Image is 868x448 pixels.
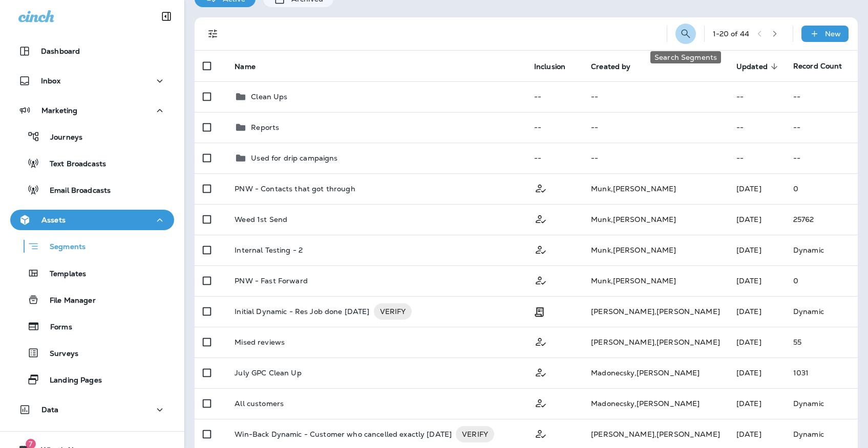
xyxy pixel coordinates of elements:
p: Win-Back Dynamic - Customer who cancelled exactly [DATE] [235,426,452,442]
p: Used for drip campaigns [251,154,337,162]
td: -- [728,81,785,112]
p: Dashboard [41,47,80,55]
td: [DATE] [728,327,785,357]
button: Search Segments [675,24,696,44]
p: Surveys [39,349,78,359]
p: Inbox [41,77,60,85]
td: -- [728,143,785,173]
button: Journeys [10,126,174,147]
td: [DATE] [728,388,785,419]
p: Forms [40,323,72,332]
button: Dashboard [10,41,174,61]
td: Munk , [PERSON_NAME] [583,204,728,235]
button: Marketing [10,100,174,121]
span: Created by [591,62,630,71]
td: [DATE] [728,204,785,235]
button: Forms [10,316,174,337]
p: Landing Pages [39,376,102,386]
td: Dynamic [785,235,858,265]
td: Madonecsky , [PERSON_NAME] [583,357,728,388]
span: Customer Only [534,244,547,254]
td: Madonecsky , [PERSON_NAME] [583,388,728,419]
p: All customers [235,399,284,408]
button: Templates [10,262,174,284]
span: Customer Only [534,183,547,192]
span: Name [235,62,256,71]
button: Surveys [10,342,174,364]
span: Transaction [534,306,544,316]
p: Journeys [40,133,82,143]
td: [PERSON_NAME] , [PERSON_NAME] [583,327,728,357]
td: [PERSON_NAME] , [PERSON_NAME] [583,296,728,327]
td: -- [526,143,583,173]
td: [DATE] [728,173,785,204]
span: Name [235,62,269,71]
p: Text Broadcasts [39,160,106,169]
td: Munk , [PERSON_NAME] [583,173,728,204]
button: File Manager [10,289,174,310]
button: Landing Pages [10,369,174,390]
button: Segments [10,235,174,257]
button: Inbox [10,71,174,91]
span: Inclusion [534,62,579,71]
td: -- [526,112,583,143]
td: 1031 [785,357,858,388]
button: Assets [10,210,174,230]
td: [DATE] [728,235,785,265]
td: -- [728,112,785,143]
p: July GPC Clean Up [235,369,301,377]
div: VERIFY [374,303,412,320]
p: Data [41,406,59,414]
td: 0 [785,173,858,204]
div: 1 - 20 of 44 [713,30,749,38]
span: Updated [736,62,781,71]
td: Dynamic [785,296,858,327]
span: Updated [736,62,768,71]
td: [DATE] [728,296,785,327]
p: Internal Testing - 2 [235,246,303,254]
td: Dynamic [785,388,858,419]
p: Templates [39,270,86,279]
td: [DATE] [728,357,785,388]
span: Customer Only [534,429,547,438]
td: -- [785,112,858,143]
td: 55 [785,327,858,357]
td: Munk , [PERSON_NAME] [583,235,728,265]
td: 0 [785,265,858,296]
p: Assets [41,216,66,224]
button: Email Broadcasts [10,179,174,200]
div: VERIFY [456,426,494,442]
p: Weed 1st Send [235,215,287,223]
td: -- [526,81,583,112]
p: Marketing [41,106,77,115]
button: Filters [203,24,223,44]
p: Initial Dynamic - Res Job done [DATE] [235,303,369,320]
span: VERIFY [456,429,494,439]
p: PNW - Contacts that got through [235,185,355,193]
p: Mised reviews [235,338,285,346]
td: [DATE] [728,265,785,296]
p: Segments [39,242,86,253]
div: Search Segments [650,51,721,63]
p: Clean Ups [251,93,287,101]
td: 25762 [785,204,858,235]
td: -- [583,81,728,112]
p: PNW - Fast Forward [235,277,308,285]
p: File Manager [39,296,96,306]
td: -- [583,112,728,143]
span: Customer Only [534,367,547,376]
button: Text Broadcasts [10,152,174,174]
td: -- [583,143,728,173]
span: Created by [591,62,644,71]
span: VERIFY [374,306,412,317]
p: Email Broadcasts [39,186,111,196]
span: Record Count [793,61,842,71]
span: Customer Only [534,275,547,284]
p: New [825,30,841,38]
span: Inclusion [534,62,565,71]
button: Data [10,399,174,420]
span: Customer Only [534,398,547,407]
p: Reports [251,123,279,131]
button: Collapse Sidebar [152,6,181,27]
span: Customer Only [534,337,547,346]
